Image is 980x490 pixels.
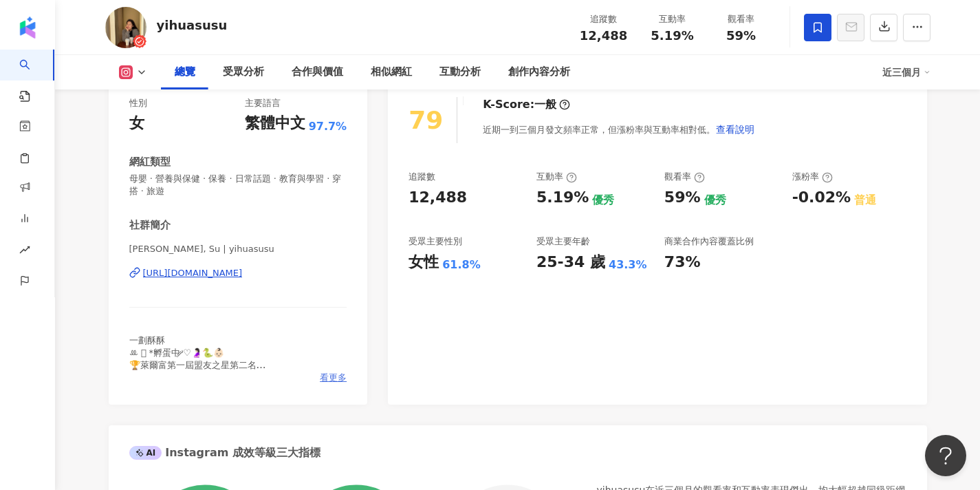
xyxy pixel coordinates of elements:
[536,235,590,248] div: 受眾主要年齡
[882,61,930,83] div: 近三個月
[580,28,627,43] span: 12,488
[320,372,347,384] span: 看更多
[129,445,320,460] div: Instagram 成效等級三大指標
[409,171,435,183] div: 追蹤數
[409,252,439,273] div: 女性
[223,64,264,81] div: 受眾分析
[854,193,876,208] div: 普通
[664,187,701,209] div: 59%
[508,64,570,81] div: 創作內容分析
[129,173,347,198] span: 母嬰 · 營養與保健 · 保養 · 日常話題 · 教育與學習 · 穿搭 · 旅遊
[143,267,243,279] div: [URL][DOMAIN_NAME]
[716,124,754,135] span: 查看說明
[129,218,171,233] div: 社群簡介
[19,50,47,103] a: search
[17,17,39,39] img: logo icon
[129,335,269,446] span: 一劃酥酥 ꔛ 𓈒 *孵蛋中 ༘♡🤰🏻🐍👶🏻 🏆萊爾富第一屆盟友之星第二名 🏅2024 NIPPI膠原蛋白最高人氣獎 🎖️蝦[PERSON_NAME]派員 SINCE [DATE] 🗓 Viva ...
[536,187,589,209] div: 5.19%
[129,446,162,460] div: AI
[129,267,347,279] a: [URL][DOMAIN_NAME]
[157,17,228,34] div: yihuasusu
[792,171,833,183] div: 漲粉率
[129,97,147,109] div: 性別
[726,29,756,43] span: 59%
[371,64,412,81] div: 相似網紅
[409,235,462,248] div: 受眾主要性別
[483,116,755,143] div: 近期一到三個月發文頻率正常，但漲粉率與互動率相對低。
[925,435,966,476] iframe: Help Scout Beacon - Open
[292,64,343,81] div: 合作與價值
[19,236,30,267] span: rise
[664,171,705,183] div: 觀看率
[664,252,701,273] div: 73%
[536,252,605,273] div: 25-34 歲
[409,106,443,134] div: 79
[792,187,851,209] div: -0.02%
[442,257,481,273] div: 61.8%
[245,97,281,109] div: 主要語言
[578,12,630,26] div: 追蹤數
[664,235,754,248] div: 商業合作內容覆蓋比例
[129,243,347,255] span: [PERSON_NAME], Su | yihuasusu
[609,257,647,273] div: 43.3%
[704,193,726,208] div: 優秀
[536,171,577,183] div: 互動率
[592,193,614,208] div: 優秀
[409,187,467,209] div: 12,488
[309,119,347,134] span: 97.7%
[245,113,305,134] div: 繁體中文
[175,64,195,81] div: 總覽
[129,113,144,134] div: 女
[651,29,693,43] span: 5.19%
[483,97,570,112] div: K-Score :
[129,155,171,169] div: 網紅類型
[439,64,481,81] div: 互動分析
[715,12,767,26] div: 觀看率
[105,7,146,48] img: KOL Avatar
[534,97,556,112] div: 一般
[646,12,699,26] div: 互動率
[715,116,755,143] button: 查看說明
